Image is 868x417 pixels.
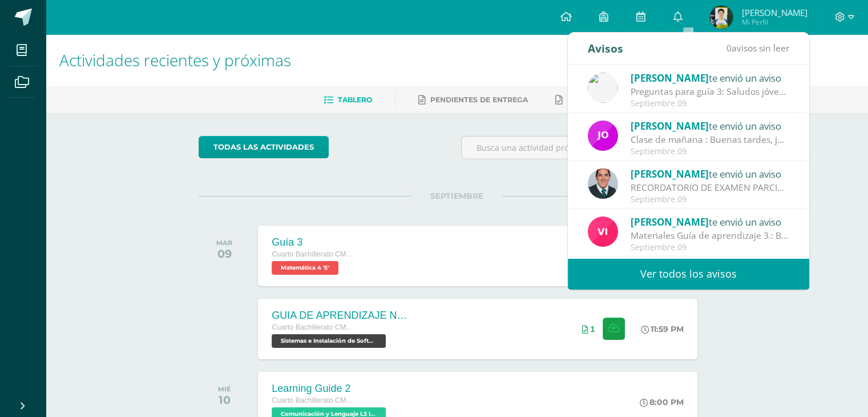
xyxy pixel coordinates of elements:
div: 11:59 PM [641,324,684,334]
span: Tablero [338,95,372,104]
img: 6dfd641176813817be49ede9ad67d1c4.png [588,73,618,103]
span: Pendientes de entrega [430,95,528,104]
div: MIÉ [218,385,231,393]
span: Sistemas e Instalación de Software (Desarrollo de Software) 'E' [272,334,386,348]
a: todas las Actividades [199,136,329,158]
img: 6614adf7432e56e5c9e182f11abb21f1.png [588,121,618,151]
span: [PERSON_NAME] [741,7,807,18]
span: Cuarto Bachillerato CMP Bachillerato en CCLL con Orientación en Computación [272,396,357,404]
div: Clase de mañana : Buenas tardes, jóvenes: Les recuerdo que mañana tendremos un pequeño compartir ... [631,133,789,146]
div: Preguntas para guía 3: Saludos jóvenes, les comparto esta guía de preguntas que eben contestar pa... [631,85,789,98]
div: Septiembre 09 [631,243,789,252]
span: avisos sin leer [726,42,789,54]
span: Mi Perfil [741,17,807,27]
div: Septiembre 09 [631,99,789,109]
input: Busca una actividad próxima aquí... [462,137,714,159]
span: [PERSON_NAME] [631,215,709,228]
div: Materiales Guía de aprendizaje 3.: Buenos días estimados estudiantes. Les comparto el listado de ... [631,229,789,242]
a: Tablero [324,91,372,109]
div: te envió un aviso [631,214,789,229]
img: 2306758994b507d40baaa54be1d4aa7e.png [588,169,618,199]
span: [PERSON_NAME] [631,119,709,133]
div: te envió un aviso [631,118,789,133]
span: Cuarto Bachillerato CMP Bachillerato en CCLL con Orientación en Computación [272,323,357,331]
div: Learning Guide 2 [272,383,389,395]
div: te envió un aviso [631,70,789,85]
div: Septiembre 09 [631,195,789,205]
div: 09 [216,247,232,260]
a: Entregadas [555,91,618,109]
div: Archivos entregados [582,324,595,334]
span: Actividades recientes y próximas [59,49,291,71]
div: Septiembre 09 [631,147,789,157]
span: [PERSON_NAME] [631,71,709,85]
span: Cuarto Bachillerato CMP Bachillerato en CCLL con Orientación en Computación [272,250,357,258]
span: 1 [590,324,595,334]
div: MAR [216,239,232,247]
a: Ver todos los avisos [568,258,809,290]
div: te envió un aviso [631,166,789,181]
span: Matemática 4 'E' [272,261,338,275]
span: 0 [726,42,732,54]
div: 10 [218,393,231,407]
span: [PERSON_NAME] [631,167,709,181]
div: Guía 3 [272,236,357,248]
img: bd6d0aa147d20350c4821b7c643124fa.png [588,216,618,247]
div: RECORDATORIO DE EXAMEN PARCIAL 10 DE SEPTIEMBRE: Buenas tardes Queridos estudiantes de III C y II... [631,181,789,194]
div: GUIA DE APRENDIZAJE NO 3 / EJERCICIOS DE CICLOS EN PDF [272,310,409,322]
div: 8:00 PM [640,397,684,407]
div: Avisos [588,33,623,64]
img: b81d76627efbc39546ad2b02ffd2af7b.png [710,6,733,29]
a: Pendientes de entrega [418,91,528,109]
span: SEPTIEMBRE [412,191,502,201]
